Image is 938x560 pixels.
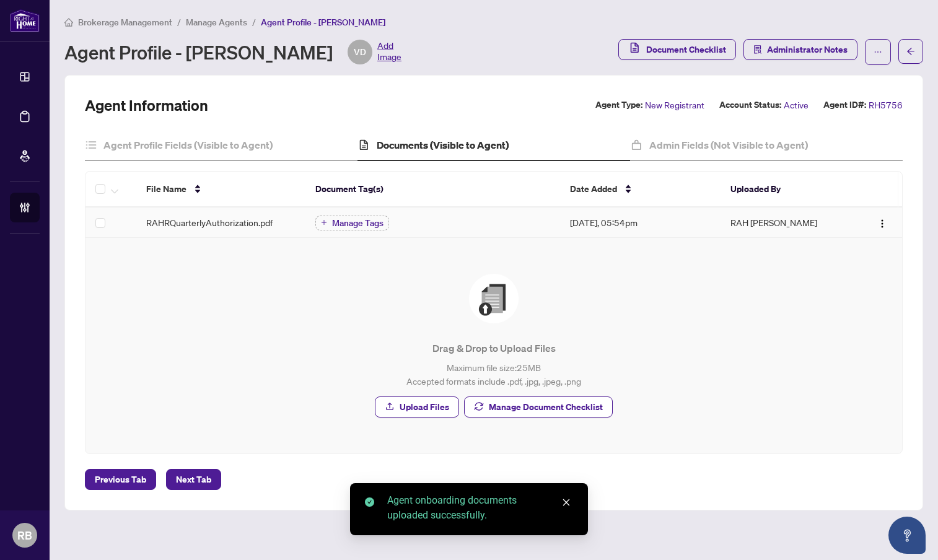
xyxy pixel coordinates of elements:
[469,274,519,323] img: File Upload
[10,9,40,32] img: logo
[103,138,273,152] h4: Agent Profile Fields (Visible to Agent)
[261,17,385,28] span: Agent Profile - [PERSON_NAME]
[559,496,573,509] a: Close
[85,95,208,115] h2: Agent Information
[595,98,642,112] label: Agent Type:
[743,39,857,60] button: Administrator Notes
[95,470,146,489] span: Previous Tab
[78,17,172,28] span: Brokerage Management
[489,397,603,417] span: Manage Document Checklist
[146,182,186,196] span: File Name
[874,48,882,56] span: ellipsis
[618,39,736,60] button: Document Checklist
[721,208,848,238] td: RAH [PERSON_NAME]
[377,138,509,152] h4: Documents (Visible to Agent)
[186,17,247,28] span: Manage Agents
[17,527,32,544] span: RB
[166,469,221,490] button: Next Tab
[315,216,389,230] button: Manage Tags
[721,172,848,208] th: Uploaded By
[719,98,781,112] label: Account Status:
[784,98,809,112] span: Active
[562,498,571,507] span: close
[888,517,926,554] button: Open asap
[176,470,211,489] span: Next Tab
[753,45,762,54] span: solution
[377,40,401,64] span: Add Image
[387,493,573,523] div: Agent onboarding documents uploaded successfully.
[136,172,305,208] th: File Name
[110,341,877,356] p: Drag & Drop to Upload Files
[560,208,721,238] td: [DATE], 05:54pm
[64,40,401,64] div: Agent Profile - [PERSON_NAME]
[869,98,903,112] span: RH5756
[560,172,721,208] th: Date Added
[365,497,374,507] span: check-circle
[872,212,892,232] button: Logo
[85,469,156,490] button: Previous Tab
[877,219,887,229] img: Logo
[332,219,384,227] span: Manage Tags
[464,396,613,418] button: Manage Document Checklist
[354,45,366,59] span: VD
[64,18,73,27] span: home
[570,182,617,196] span: Date Added
[321,219,327,225] span: plus
[146,216,273,229] span: RAHRQuarterlyAuthorization.pdf
[823,98,866,112] label: Agent ID#:
[906,47,915,56] span: arrow-left
[100,253,887,439] span: File UploadDrag & Drop to Upload FilesMaximum file size:25MBAccepted formats include .pdf, .jpg, ...
[252,15,256,29] li: /
[305,172,559,208] th: Document Tag(s)
[400,397,449,417] span: Upload Files
[646,40,726,59] span: Document Checklist
[645,98,704,112] span: New Registrant
[375,396,459,418] button: Upload Files
[177,15,181,29] li: /
[767,40,848,59] span: Administrator Notes
[649,138,808,152] h4: Admin Fields (Not Visible to Agent)
[110,361,877,388] p: Maximum file size: 25 MB Accepted formats include .pdf, .jpg, .jpeg, .png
